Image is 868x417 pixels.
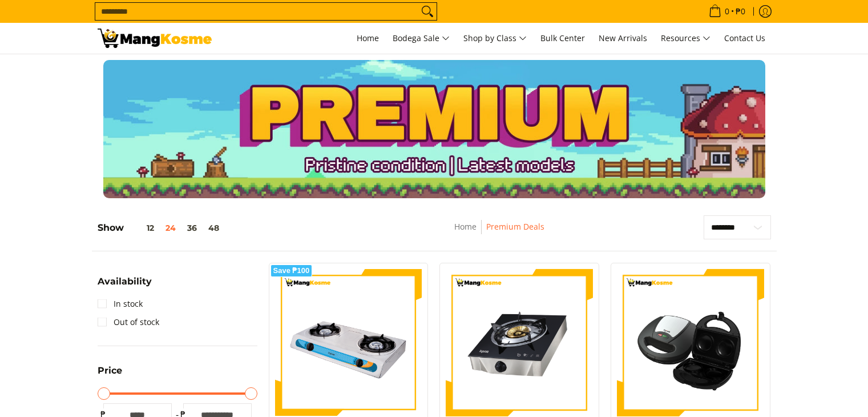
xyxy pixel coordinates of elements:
[98,277,152,295] summary: Open
[273,267,310,274] span: Save ₱100
[655,23,716,54] a: Resources
[418,3,437,20] button: Search
[387,23,455,54] a: Bodega Sale
[458,23,532,54] a: Shop by Class
[599,33,647,43] span: New Arrivals
[486,221,544,232] a: Premium Deals
[124,223,160,232] button: 12
[98,277,152,286] span: Availability
[181,223,203,232] button: 36
[535,23,591,54] a: Bulk Center
[275,269,422,416] img: kyowa-2-burner-gas-stove-stainless-steel-premium-full-view-mang-kosme
[724,33,765,43] span: Contact Us
[98,222,225,234] h5: Show
[98,295,143,313] a: In stock
[203,223,225,232] button: 48
[357,33,379,43] span: Home
[376,220,623,246] nav: Breadcrumbs
[661,31,710,46] span: Resources
[454,221,477,232] a: Home
[393,31,450,46] span: Bodega Sale
[718,23,771,54] a: Contact Us
[351,23,385,54] a: Home
[446,269,593,416] img: kyowa-tempered-glass-single-gas-burner-full-view-mang-kosme
[98,366,122,384] summary: Open
[223,23,771,54] nav: Main Menu
[160,223,181,232] button: 24
[734,7,747,15] span: ₱0
[98,313,159,331] a: Out of stock
[705,5,749,18] span: •
[98,366,122,375] span: Price
[540,33,585,43] span: Bulk Center
[593,23,653,54] a: New Arrivals
[463,31,527,46] span: Shop by Class
[617,269,764,416] img: kyowa-burger-and-pancake-maker-premium-full-view-mang-kosme
[98,29,212,48] img: Premium Deals: Best Premium Home Appliances Sale l Mang Kosme
[723,7,731,15] span: 0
